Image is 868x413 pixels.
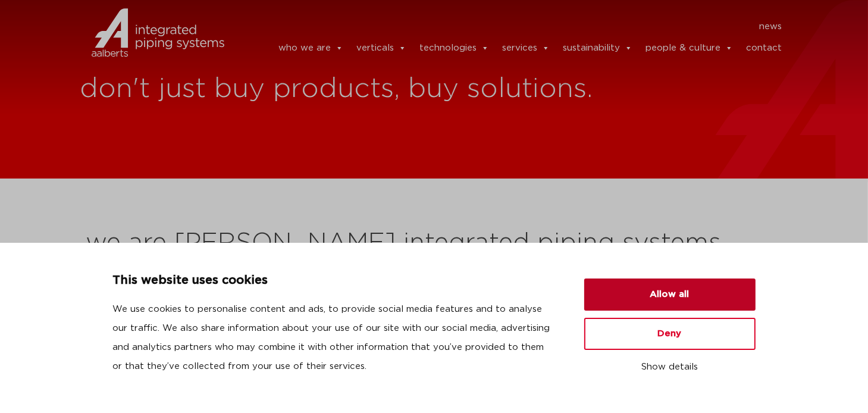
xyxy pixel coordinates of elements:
p: This website uses cookies [113,271,556,290]
button: Deny [584,318,756,350]
a: contact [746,36,782,60]
a: services [502,36,550,60]
button: Show details [584,357,756,377]
a: news [759,17,782,36]
h2: we are [PERSON_NAME] integrated piping systems [86,229,782,258]
a: verticals [356,36,406,60]
p: We use cookies to personalise content and ads, to provide social media features and to analyse ou... [113,300,556,376]
button: Allow all [584,279,756,311]
a: who we are [278,36,343,60]
a: people & culture [645,36,733,60]
a: sustainability [563,36,632,60]
a: technologies [419,36,489,60]
nav: Menu [242,17,782,36]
